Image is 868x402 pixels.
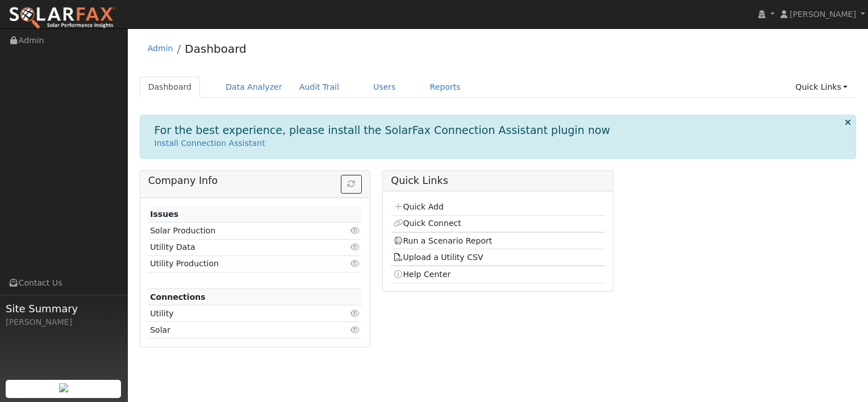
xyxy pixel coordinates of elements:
td: Utility Production [148,256,328,272]
a: Dashboard [140,77,201,98]
a: Data Analyzer [217,77,291,98]
a: Quick Add [393,202,444,211]
i: Click to view [350,227,360,235]
div: [PERSON_NAME] [6,316,122,328]
img: SolarFax [9,6,115,30]
i: Click to view [350,243,360,251]
i: Click to view [350,326,360,334]
a: Quick Connect [393,219,461,228]
a: Upload a Utility CSV [393,253,483,262]
i: Click to view [350,259,360,267]
a: Admin [148,44,173,53]
strong: Issues [150,210,178,219]
a: Users [365,77,404,98]
h1: For the best experience, please install the SolarFax Connection Assistant plugin now [155,124,611,137]
span: [PERSON_NAME] [790,10,856,19]
a: Install Connection Assistant [155,139,265,148]
h5: Company Info [148,175,362,187]
strong: Connections [150,292,206,301]
a: Quick Links [787,77,856,98]
a: Reports [422,77,469,98]
a: Dashboard [185,42,247,56]
a: Audit Trail [291,77,348,98]
span: Site Summary [6,301,122,316]
h5: Quick Links [391,175,604,187]
a: Run a Scenario Report [393,236,493,245]
td: Solar [148,322,328,338]
td: Utility [148,305,328,322]
td: Solar Production [148,223,328,239]
a: Help Center [393,270,451,279]
img: retrieve [59,383,68,392]
td: Utility Data [148,239,328,256]
i: Click to view [350,309,360,317]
